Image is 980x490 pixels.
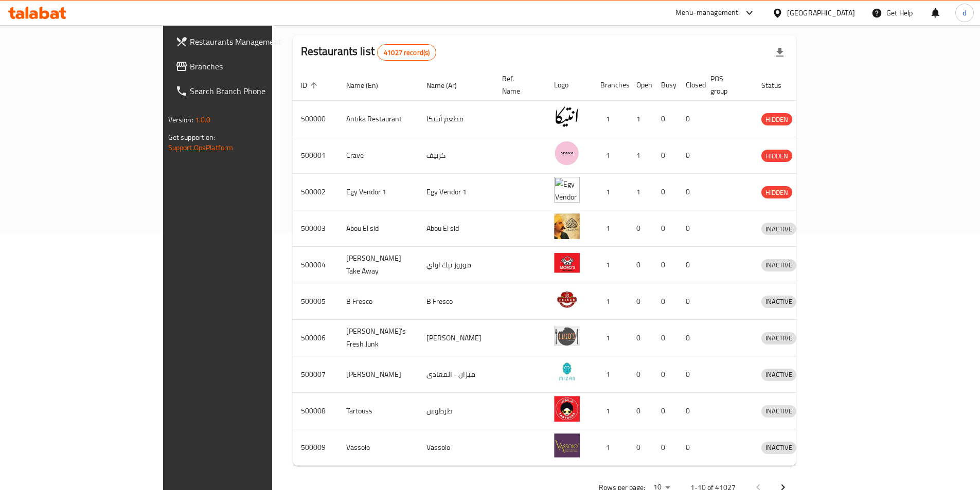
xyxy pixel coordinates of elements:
a: Support.OpsPlatform [168,141,234,154]
td: 0 [628,247,653,283]
div: HIDDEN [761,150,792,162]
div: INACTIVE [761,296,796,308]
a: Branches [167,54,327,79]
td: Tartouss [338,393,418,429]
td: 0 [628,283,653,320]
span: INACTIVE [761,223,796,235]
div: INACTIVE [761,369,796,381]
h2: Restaurants list [301,44,437,61]
td: Abou El sid [338,210,418,247]
td: 0 [678,429,702,466]
img: Abou El sid [554,213,580,239]
td: B Fresco [338,283,418,320]
td: 0 [628,320,653,356]
td: 0 [628,429,653,466]
td: ميزان - المعادى [418,356,494,393]
span: POS group [710,72,741,97]
td: 0 [678,356,702,393]
td: [PERSON_NAME] [418,320,494,356]
td: 0 [678,174,702,210]
span: HIDDEN [761,114,792,125]
div: [GEOGRAPHIC_DATA] [787,7,855,19]
span: INACTIVE [761,259,796,271]
span: Restaurants Management [190,35,318,48]
span: d [963,7,966,19]
td: مطعم أنتيكا [418,101,494,137]
div: Export file [768,40,792,65]
span: Get support on: [168,131,216,144]
span: INACTIVE [761,296,796,307]
td: Egy Vendor 1 [338,174,418,210]
span: HIDDEN [761,150,792,162]
th: Branches [592,69,628,101]
span: Search Branch Phone [190,85,318,97]
td: طرطوس [418,393,494,429]
div: HIDDEN [761,113,792,125]
td: Vassoio [418,429,494,466]
td: 0 [678,137,702,174]
td: 1 [628,137,653,174]
img: Crave [554,140,580,166]
td: 0 [628,210,653,247]
td: 1 [592,247,628,283]
td: 0 [653,101,678,137]
span: INACTIVE [761,405,796,417]
th: Open [628,69,653,101]
span: 1.0.0 [195,113,211,126]
td: 0 [653,320,678,356]
span: Ref. Name [502,72,533,97]
td: Antika Restaurant [338,101,418,137]
img: Egy Vendor 1 [554,177,580,203]
td: 0 [653,356,678,393]
div: Menu-management [675,7,739,19]
span: Branches [190,60,318,72]
td: Vassoio [338,429,418,466]
td: 0 [678,393,702,429]
span: HIDDEN [761,187,792,198]
td: Egy Vendor 1 [418,174,494,210]
td: 1 [592,356,628,393]
td: 0 [653,429,678,466]
td: كرييف [418,137,494,174]
td: 0 [628,356,653,393]
a: Search Branch Phone [167,79,327,103]
td: 1 [592,210,628,247]
td: 1 [592,320,628,356]
span: 41027 record(s) [378,48,436,58]
img: B Fresco [554,286,580,312]
td: [PERSON_NAME]'s Fresh Junk [338,320,418,356]
td: موروز تيك اواي [418,247,494,283]
div: HIDDEN [761,186,792,198]
div: Total records count [377,44,436,61]
div: INACTIVE [761,223,796,235]
td: 0 [678,247,702,283]
img: Antika Restaurant [554,104,580,130]
img: Mizan - Maadi [554,359,580,385]
th: Busy [653,69,678,101]
span: ID [301,79,320,92]
td: 0 [678,101,702,137]
span: Name (En) [346,79,391,92]
td: 0 [653,174,678,210]
img: Moro's Take Away [554,250,580,276]
td: 1 [592,283,628,320]
span: Name (Ar) [426,79,470,92]
td: [PERSON_NAME] [338,356,418,393]
div: INACTIVE [761,405,796,418]
td: 1 [628,101,653,137]
div: INACTIVE [761,442,796,454]
td: 1 [592,429,628,466]
span: INACTIVE [761,332,796,344]
td: 0 [653,283,678,320]
td: Crave [338,137,418,174]
span: Version: [168,113,193,126]
td: 0 [653,247,678,283]
td: Abou El sid [418,210,494,247]
table: enhanced table [293,69,844,466]
span: INACTIVE [761,369,796,380]
td: 0 [678,320,702,356]
td: 0 [678,283,702,320]
td: [PERSON_NAME] Take Away [338,247,418,283]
